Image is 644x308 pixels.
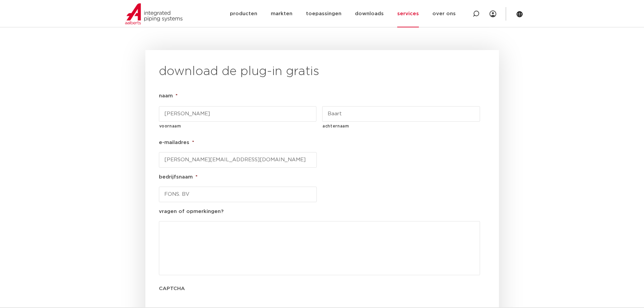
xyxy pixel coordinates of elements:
label: achternaam [323,122,480,130]
label: vragen of opmerkingen? [159,208,223,215]
label: naam [159,93,177,99]
label: CAPTCHA [159,285,185,292]
label: e-mailadres [159,139,194,146]
label: bedrijfsnaam [159,174,197,181]
label: voornaam [159,122,317,130]
h2: download de plug-in gratis [159,64,485,80]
